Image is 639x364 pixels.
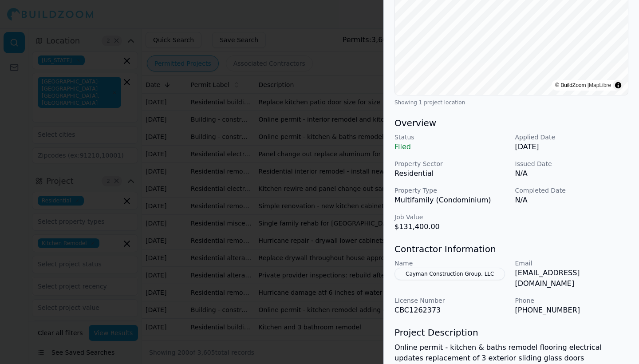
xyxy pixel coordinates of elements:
[394,117,628,129] h3: Overview
[515,259,629,268] p: Email
[394,259,508,268] p: Name
[394,243,628,255] h3: Contractor Information
[394,195,508,206] p: Multifamily (Condominium)
[394,186,508,195] p: Property Type
[515,296,629,305] p: Phone
[515,168,629,179] p: N/A
[515,159,629,168] p: Issued Date
[394,99,628,106] div: Showing 1 project location
[394,342,628,364] p: Online permit - kitchen & baths remodel flooring electrical updates replacement of 3 exterior sli...
[589,82,611,88] a: MapLibre
[394,213,508,222] p: Job Value
[394,222,508,232] p: $131,400.00
[515,305,629,316] p: [PHONE_NUMBER]
[613,80,623,91] summary: Toggle attribution
[394,305,508,316] p: CBC1262373
[515,186,629,195] p: Completed Date
[394,326,628,339] h3: Project Description
[394,296,508,305] p: License Number
[394,133,508,142] p: Status
[515,268,629,289] p: [EMAIL_ADDRESS][DOMAIN_NAME]
[555,81,611,90] div: © BuildZoom |
[515,133,629,142] p: Applied Date
[394,268,505,280] button: Cayman Construction Group, LLC
[515,142,629,152] p: [DATE]
[394,142,508,152] p: Filed
[515,195,629,206] p: N/A
[394,168,508,179] p: Residential
[394,159,508,168] p: Property Sector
